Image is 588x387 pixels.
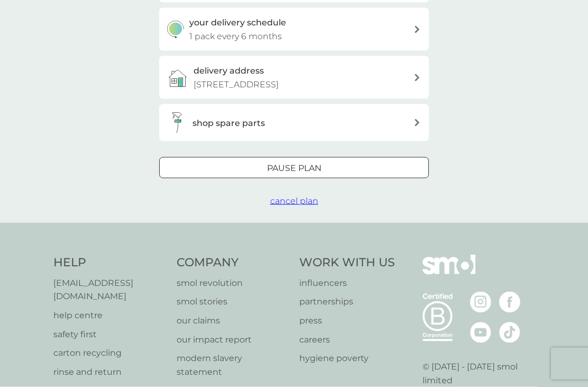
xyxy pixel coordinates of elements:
[53,328,166,341] a: safety first
[192,116,265,130] h3: shop spare parts
[53,309,166,322] a: help centre
[299,352,395,365] a: hygiene poverty
[177,255,289,271] h4: Company
[270,194,318,208] button: cancel plan
[499,322,520,343] img: visit the smol Tiktok page
[270,196,318,206] span: cancel plan
[177,276,289,290] a: smol revolution
[189,30,282,43] p: 1 pack every 6 months
[177,295,289,309] a: smol stories
[53,365,166,379] a: rinse and return
[53,255,166,271] h4: Help
[159,56,429,99] a: delivery address[STREET_ADDRESS]
[299,255,395,271] h4: Work With Us
[53,276,166,303] a: [EMAIL_ADDRESS][DOMAIN_NAME]
[499,292,520,313] img: visit the smol Facebook page
[189,16,286,30] h3: your delivery schedule
[299,333,395,347] a: careers
[53,346,166,360] a: carton recycling
[299,276,395,290] a: influencers
[177,333,289,347] a: our impact report
[299,314,395,328] a: press
[299,295,395,309] a: partnerships
[194,64,264,78] h3: delivery address
[159,157,429,178] button: Pause plan
[422,255,475,291] img: smol
[470,322,491,343] img: visit the smol Youtube page
[159,104,429,141] button: shop spare parts
[177,352,289,379] a: modern slavery statement
[422,360,535,387] p: © [DATE] - [DATE] smol limited
[194,78,279,92] p: [STREET_ADDRESS]
[267,161,321,175] p: Pause plan
[177,314,289,328] a: our claims
[470,292,491,313] img: visit the smol Instagram page
[159,8,429,51] button: your delivery schedule1 pack every 6 months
